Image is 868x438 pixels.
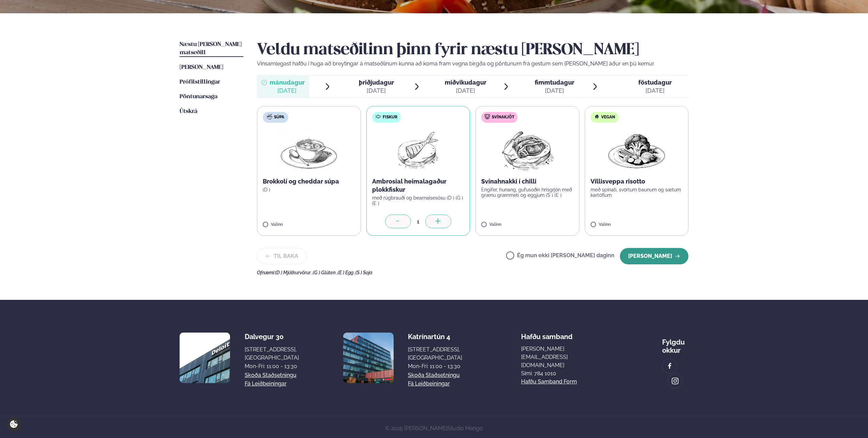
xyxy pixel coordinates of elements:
span: (S ) Soja [355,270,372,275]
button: [PERSON_NAME] [620,248,688,264]
p: Svínahnakki í chilli [481,177,574,186]
img: image alt [671,377,679,385]
img: Pork-Meat.png [497,128,558,172]
img: image alt [180,333,230,383]
a: [PERSON_NAME][EMAIL_ADDRESS][DOMAIN_NAME] [521,345,603,369]
img: Vegan.svg [594,114,599,119]
p: Engifer, hunang, gufusoðin hrísgrjón með grænu grænmeti og eggjum (S ) (E ) [481,187,574,198]
span: (G ) Glúten , [313,270,338,275]
p: Ambrosial heimalagaður plokkfiskur [372,177,465,194]
div: [DATE] [535,87,574,95]
h2: Veldu matseðilinn þinn fyrir næstu [PERSON_NAME] [257,41,688,60]
a: Cookie settings [7,417,21,431]
a: Fá leiðbeiningar [408,380,450,388]
img: image alt [666,362,673,370]
a: image alt [663,359,677,373]
p: (D ) [263,187,355,192]
img: pork.svg [485,114,490,119]
span: Prófílstillingar [180,79,220,85]
span: [PERSON_NAME] [180,64,223,70]
img: soup.svg [267,114,272,119]
span: fimmtudagur [535,79,574,86]
div: 1 [411,218,425,225]
img: Soup.png [279,128,339,172]
p: Vinsamlegast hafðu í huga að breytingar á matseðlinum kunna að koma fram vegna birgða og pöntunum... [257,60,688,68]
span: Hafðu samband [521,327,573,341]
img: fish.png [396,128,440,172]
span: (E ) Egg , [338,270,355,275]
a: Næstu [PERSON_NAME] matseðill [180,41,243,57]
span: þriðjudagur [359,79,394,86]
span: miðvikudagur [445,79,486,86]
span: mánudagur [270,79,305,86]
div: [DATE] [445,87,486,95]
div: Mon-Fri: 11:00 - 13:30 [245,362,299,370]
a: Fá leiðbeiningar [245,380,287,388]
div: Dalvegur 30 [245,333,299,341]
span: Pöntunarsaga [180,94,217,100]
img: Vegan.png [607,128,667,172]
a: Studio Mango [447,425,483,432]
a: [PERSON_NAME] [180,63,223,72]
div: [DATE] [359,87,394,95]
span: föstudagur [638,79,672,86]
span: © 2025 [PERSON_NAME] [385,425,483,432]
a: Pöntunarsaga [180,93,217,101]
img: fish.svg [376,114,381,119]
div: Mon-Fri: 11:00 - 13:30 [408,362,462,370]
a: Prófílstillingar [180,78,220,86]
div: [DATE] [270,87,305,95]
a: Útskrá [180,107,197,116]
div: Ofnæmi: [257,270,688,275]
span: Fiskur [383,115,397,120]
a: Hafðu samband form [521,378,577,386]
span: (D ) Mjólkurvörur , [275,270,313,275]
span: Súpa [274,115,284,120]
a: image alt [668,374,682,388]
p: Villisveppa risotto [591,177,683,186]
a: Skoða staðsetningu [245,371,296,379]
a: Skoða staðsetningu [408,371,460,379]
button: Til baka [257,248,307,264]
span: Útskrá [180,108,197,114]
div: [STREET_ADDRESS], [GEOGRAPHIC_DATA] [245,346,299,362]
img: image alt [343,333,394,383]
div: Fylgdu okkur [662,333,688,354]
div: [STREET_ADDRESS], [GEOGRAPHIC_DATA] [408,346,462,362]
div: [DATE] [638,87,672,95]
p: með spínati, svörtum baunum og sætum kartöflum [591,187,683,198]
span: Svínakjöt [492,115,514,120]
p: Brokkolí og cheddar súpa [263,177,355,186]
span: Næstu [PERSON_NAME] matseðill [180,42,242,56]
p: Sími: 784 1010 [521,369,603,378]
div: Katrínartún 4 [408,333,462,341]
p: með rúgbrauði og bearnaisesósu (D ) (G ) (E ) [372,195,465,206]
span: Vegan [601,115,615,120]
